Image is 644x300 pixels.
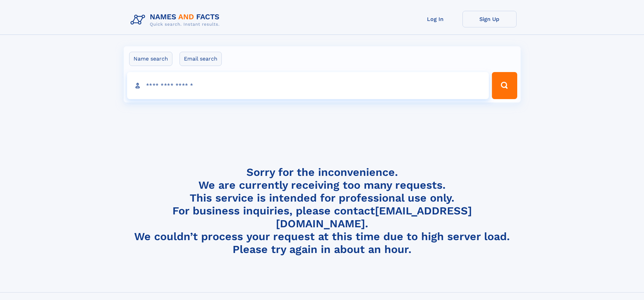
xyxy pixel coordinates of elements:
[462,11,517,27] a: Sign Up
[408,11,462,27] a: Log In
[129,52,172,66] label: Name search
[180,52,222,66] label: Email search
[127,72,489,99] input: search input
[276,204,472,230] a: [EMAIL_ADDRESS][DOMAIN_NAME]
[128,166,517,256] h4: Sorry for the inconvenience. We are currently receiving too many requests. This service is intend...
[492,72,517,99] button: Search Button
[128,11,225,29] img: Logo Names and Facts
